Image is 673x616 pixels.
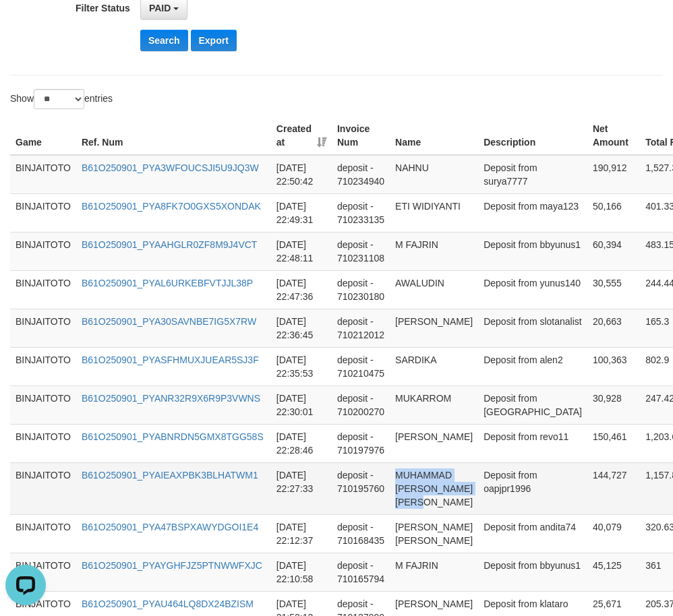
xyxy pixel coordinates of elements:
th: Description [478,117,587,155]
td: 30,555 [587,270,640,309]
td: Deposit from yunus140 [478,270,587,309]
td: [DATE] 22:35:53 [271,347,332,386]
td: [PERSON_NAME] [390,424,478,462]
td: MUKARROM [390,386,478,424]
td: 150,461 [587,424,640,462]
td: BINJAITOTO [10,462,76,514]
td: Deposit from revo11 [478,424,587,462]
a: B61O250901_PYA47BSPXAWYDGOI1E4 [82,522,258,532]
td: Deposit from maya123 [478,193,587,232]
a: B61O250901_PYABNRDN5GMX8TGG58S [82,431,264,442]
td: deposit - 710195760 [332,462,390,514]
a: B61O250901_PYAYGHFJZ5PTNWWFXJC [82,560,262,571]
td: 100,363 [587,347,640,386]
td: [DATE] 22:50:42 [271,155,332,194]
td: [DATE] 22:10:58 [271,553,332,591]
td: BINJAITOTO [10,347,76,386]
td: 40,079 [587,514,640,553]
th: Ref. Num [76,117,271,155]
td: Deposit from [GEOGRAPHIC_DATA] [478,386,587,424]
td: BINJAITOTO [10,193,76,232]
button: Search [140,30,188,51]
td: 30,928 [587,386,640,424]
td: [DATE] 22:27:33 [271,462,332,514]
td: NAHNU [390,155,478,194]
td: [DATE] 22:28:46 [271,424,332,462]
td: BINJAITOTO [10,553,76,591]
td: deposit - 710197976 [332,424,390,462]
td: [DATE] 22:36:45 [271,309,332,347]
td: BINJAITOTO [10,424,76,462]
td: [DATE] 22:48:11 [271,232,332,270]
th: Created at: activate to sort column ascending [271,117,332,155]
td: deposit - 710233135 [332,193,390,232]
a: B61O250901_PYAU464LQ8DX24BZISM [82,598,254,609]
label: Show entries [10,89,113,109]
th: Invoice Num [332,117,390,155]
select: Showentries [34,89,84,109]
td: [PERSON_NAME] [PERSON_NAME] [390,514,478,553]
td: 50,166 [587,193,640,232]
a: B61O250901_PYA8FK7O0GXS5XONDAK [82,201,261,212]
a: B61O250901_PYAAHGLR0ZF8M9J4VCT [82,239,257,250]
td: Deposit from bbyunus1 [478,232,587,270]
td: AWALUDIN [390,270,478,309]
td: M FAJRIN [390,232,478,270]
a: B61O250901_PYANR32R9X6R9P3VWNS [82,393,260,404]
td: [DATE] 22:12:37 [271,514,332,553]
a: B61O250901_PYAL6URKEBFVTJJL38P [82,278,253,288]
a: B61O250901_PYA3WFOUCSJI5U9JQ3W [82,162,259,173]
td: Deposit from oapjpr1996 [478,462,587,514]
td: deposit - 710231108 [332,232,390,270]
button: Export [191,30,237,51]
a: B61O250901_PYASFHMUXJUEAR5SJ3F [82,355,259,365]
a: B61O250901_PYAIEAXPBK3BLHATWM1 [82,470,258,481]
td: [DATE] 22:49:31 [271,193,332,232]
td: BINJAITOTO [10,309,76,347]
td: Deposit from surya7777 [478,155,587,194]
td: Deposit from andita74 [478,514,587,553]
td: deposit - 710234940 [332,155,390,194]
td: BINJAITOTO [10,386,76,424]
td: 190,912 [587,155,640,194]
td: Deposit from bbyunus1 [478,553,587,591]
td: deposit - 710168435 [332,514,390,553]
td: deposit - 710212012 [332,309,390,347]
td: MUHAMMAD [PERSON_NAME] [PERSON_NAME] [390,462,478,514]
td: BINJAITOTO [10,232,76,270]
span: PAID [149,3,171,13]
button: Open LiveChat chat widget [5,5,46,46]
th: Net Amount [587,117,640,155]
td: M FAJRIN [390,553,478,591]
td: [DATE] 22:47:36 [271,270,332,309]
td: 60,394 [587,232,640,270]
td: deposit - 710210475 [332,347,390,386]
td: deposit - 710200270 [332,386,390,424]
td: BINJAITOTO [10,155,76,194]
td: 20,663 [587,309,640,347]
td: deposit - 710230180 [332,270,390,309]
td: deposit - 710165794 [332,553,390,591]
td: SARDIKA [390,347,478,386]
td: Deposit from alen2 [478,347,587,386]
td: 144,727 [587,462,640,514]
th: Name [390,117,478,155]
td: [PERSON_NAME] [390,309,478,347]
td: [DATE] 22:30:01 [271,386,332,424]
td: BINJAITOTO [10,270,76,309]
a: B61O250901_PYA30SAVNBE7IG5X7RW [82,316,256,327]
td: Deposit from slotanalist [478,309,587,347]
td: ETI WIDIYANTI [390,193,478,232]
td: 45,125 [587,553,640,591]
td: BINJAITOTO [10,514,76,553]
th: Game [10,117,76,155]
